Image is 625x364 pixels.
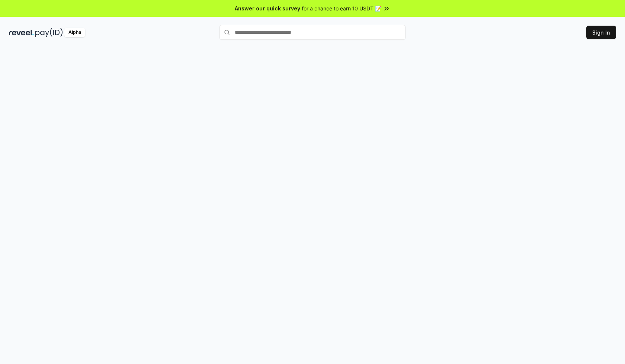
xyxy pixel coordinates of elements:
[302,4,381,12] span: for a chance to earn 10 USDT 📝
[9,28,34,37] img: reveel_dark
[64,28,85,37] div: Alpha
[235,4,300,12] span: Answer our quick survey
[35,28,63,37] img: pay_id
[586,26,616,39] button: Sign In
